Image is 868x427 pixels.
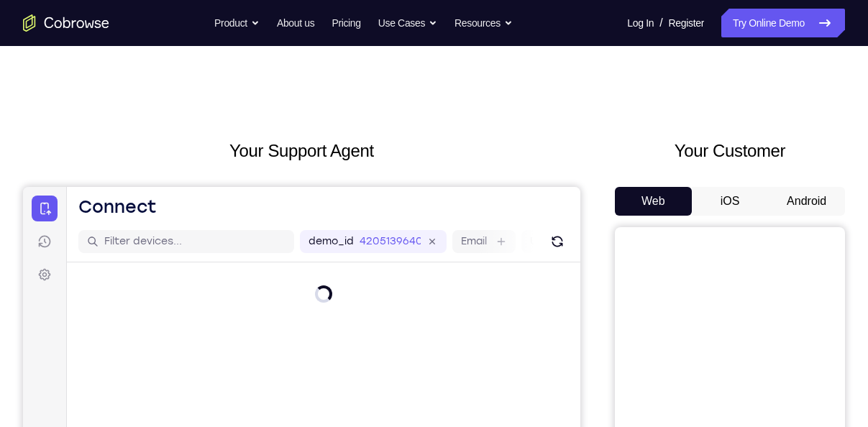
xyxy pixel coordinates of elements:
[615,138,845,164] h2: Your Customer
[523,43,546,66] button: Refresh
[332,9,360,37] a: Pricing
[438,47,464,62] label: Email
[378,9,437,37] button: Use Cases
[55,9,134,32] h1: Connect
[615,187,692,216] button: Web
[9,75,35,101] a: Settings
[659,14,662,32] span: /
[285,47,331,62] label: demo_id
[454,9,513,37] button: Resources
[627,9,654,37] a: Log In
[507,47,544,62] label: User ID
[768,187,845,216] button: Android
[23,138,580,164] h2: Your Support Agent
[692,187,769,216] button: iOS
[669,9,704,37] a: Register
[9,42,35,68] a: Sessions
[23,14,109,32] a: Go to the home page
[214,9,260,37] button: Product
[721,9,845,37] a: Try Online Demo
[81,47,262,62] input: Filter devices...
[9,9,35,35] a: Connect
[277,9,314,37] a: About us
